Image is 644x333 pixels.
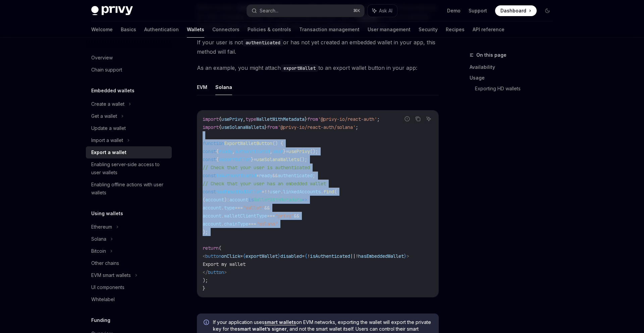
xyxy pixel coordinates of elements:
[470,62,558,73] a: Availability
[246,253,278,259] span: exportWallet
[205,197,224,203] span: account
[264,124,267,130] span: }
[86,281,172,293] a: UI components
[203,140,224,146] span: function
[203,148,216,154] span: const
[197,38,439,56] span: If your user is not or has not yet created an embedded wallet in your app, this method will fail.
[495,5,537,16] a: Dashboard
[91,124,126,132] div: Update a wallet
[259,173,272,179] span: ready
[86,52,172,64] a: Overview
[305,116,307,122] span: }
[203,245,219,251] span: return
[203,213,221,219] span: account
[299,21,360,38] a: Transaction management
[91,21,113,38] a: Welcome
[318,116,377,122] span: '@privy-io/react-auth'
[86,257,172,269] a: Other chains
[310,253,350,259] span: isAuthenticated
[91,148,126,156] div: Export a wallet
[260,7,278,15] div: Search...
[86,158,172,179] a: Enabling server-side access to user wallets
[447,7,461,14] a: Demo
[356,124,358,130] span: ;
[299,156,307,162] span: ();
[446,21,465,38] a: Recipes
[248,221,256,227] span: ===
[187,21,204,38] a: Wallets
[216,148,219,154] span: {
[219,124,221,130] span: {
[283,189,321,195] span: linkedAccounts
[203,173,216,179] span: const
[470,73,558,83] a: Usage
[500,7,526,14] span: Dashboard
[310,148,318,154] span: ();
[224,140,272,146] span: ExportWalletButton
[264,205,270,211] span: &&
[86,146,172,158] a: Export a wallet
[224,213,267,219] span: walletClientType
[240,253,243,259] span: =
[256,221,278,227] span: 'solana'
[283,148,286,154] span: }
[91,283,124,291] div: UI components
[224,205,235,211] span: type
[219,148,232,154] span: ready
[91,235,106,243] div: Solana
[243,205,264,211] span: 'wallet'
[221,253,240,259] span: onClick
[288,148,310,154] span: usePrivy
[379,7,392,14] span: Ask AI
[91,6,133,15] img: dark logo
[203,164,310,171] span: // Check that your user is authenticated
[278,173,313,179] span: authenticated
[203,189,216,195] span: const
[267,213,275,219] span: ===
[254,197,302,203] span: WalletWithMetadata
[247,5,364,17] button: Search...⌘K
[248,21,291,38] a: Policies & controls
[264,189,270,195] span: !!
[264,319,296,325] a: smart wallets
[368,21,411,38] a: User management
[91,136,123,144] div: Import a wallet
[294,213,299,219] span: &&
[272,173,278,179] span: &&
[302,197,307,203] span: =>
[91,259,119,267] div: Other chains
[350,253,356,259] span: ||
[91,247,106,255] div: Bitcoin
[307,253,310,259] span: !
[221,116,243,122] span: usePrivy
[197,63,439,73] span: As an example, you might attach to an export wallet button in your app:
[235,205,243,211] span: ===
[203,285,205,291] span: }
[216,189,262,195] span: hasEmbeddedWallet
[91,160,168,177] div: Enabling server-side access to user wallets
[91,223,112,231] div: Ethereum
[203,116,219,122] span: import
[243,39,283,46] code: authenticated
[86,64,172,76] a: Chain support
[272,140,283,146] span: () {
[86,293,172,305] a: Whitelabel
[358,253,404,259] span: hasEmbeddedWallet
[203,197,205,203] span: (
[224,221,248,227] span: chainType
[224,269,227,275] span: >
[215,79,232,95] button: Solana
[204,320,210,326] svg: Info
[270,148,272,154] span: ,
[91,66,122,74] div: Chain support
[221,221,224,227] span: .
[356,253,358,259] span: !
[203,156,216,162] span: const
[280,189,283,195] span: .
[469,7,487,14] a: Support
[91,271,131,279] div: EVM smart wallets
[256,156,299,162] span: useSolanaWallets
[221,205,224,211] span: .
[254,156,256,162] span: =
[542,5,553,16] button: Toggle dark mode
